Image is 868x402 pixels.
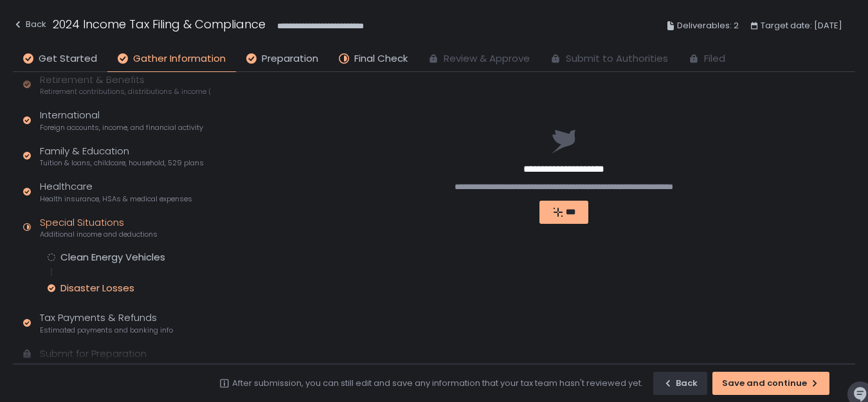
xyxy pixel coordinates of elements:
div: Family & Education [40,144,204,169]
div: Disaster Losses [60,282,134,295]
span: Gather Information [133,51,226,66]
div: Tax Payments & Refunds [40,311,173,335]
span: Tuition & loans, childcare, household, 529 plans [40,158,204,168]
div: Clean Energy Vehicles [60,251,165,264]
span: Get Started [39,51,97,66]
span: Preparation [262,51,318,66]
span: Target date: [DATE] [761,18,842,33]
span: Retirement contributions, distributions & income (1099-R, 5498) [40,87,210,96]
span: Health insurance, HSAs & medical expenses [40,194,192,204]
span: Submit to Authorities [566,51,668,66]
span: Additional income and deductions [40,230,158,239]
h1: 2024 Income Tax Filing & Compliance [53,15,266,33]
div: Back [13,17,46,32]
div: Healthcare [40,179,192,204]
span: Foreign accounts, income, and financial activity [40,123,203,132]
span: Filed [704,51,725,66]
div: Retirement & Benefits [40,73,210,97]
span: Final Check [354,51,408,66]
div: Back [663,378,698,389]
div: Submit for Preparation [40,347,147,361]
span: Estimated payments and banking info [40,325,173,335]
span: Deliverables: 2 [677,18,739,33]
div: After submission, you can still edit and save any information that your tax team hasn't reviewed ... [232,378,643,389]
div: Save and continue [722,378,820,389]
span: Review & Approve [444,51,530,66]
button: Back [653,372,707,395]
div: International [40,108,203,132]
div: Special Situations [40,215,158,240]
button: Back [13,15,46,37]
button: Save and continue [712,372,829,395]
